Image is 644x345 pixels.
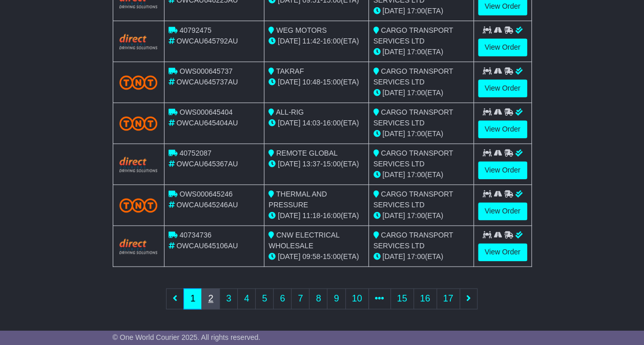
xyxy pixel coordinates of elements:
[345,288,369,309] a: 10
[119,34,158,49] img: Direct.png
[179,67,233,75] span: OWS000645737
[302,78,320,86] span: 10:48
[113,333,261,341] span: © One World Courier 2025. All rights reserved.
[179,190,233,198] span: OWS000645246
[407,48,425,56] span: 17:00
[255,288,274,309] a: 5
[276,26,327,34] span: WEG MOTORS
[268,36,364,47] div: - (ETA)
[413,288,437,309] a: 16
[176,242,238,250] span: OWCAU645106AU
[373,67,453,86] span: CARGO TRANSPORT SERVICES LTD
[323,37,341,45] span: 16:00
[478,120,527,138] a: View Order
[278,252,300,261] span: [DATE]
[407,170,425,179] span: 17:00
[373,108,453,127] span: CARGO TRANSPORT SERVICES LTD
[278,78,300,86] span: [DATE]
[323,160,341,168] span: 15:00
[119,75,158,89] img: TNT_Domestic.png
[302,119,320,127] span: 14:03
[373,128,469,139] div: (ETA)
[437,288,460,309] a: 17
[278,37,300,45] span: [DATE]
[478,38,527,56] a: View Order
[373,47,469,57] div: (ETA)
[373,6,469,16] div: (ETA)
[268,190,327,209] span: THERMAL AND PRESSURE
[176,201,238,209] span: OWCAU645246AU
[478,202,527,220] a: View Order
[390,288,414,309] a: 15
[278,160,300,168] span: [DATE]
[382,211,405,220] span: [DATE]
[268,210,364,221] div: - (ETA)
[268,159,364,169] div: - (ETA)
[302,252,320,261] span: 09:58
[119,157,158,172] img: Direct.png
[302,160,320,168] span: 13:37
[407,89,425,97] span: 17:00
[407,252,425,261] span: 17:00
[176,119,238,127] span: OWCAU645404AU
[382,170,405,179] span: [DATE]
[268,231,339,250] span: CNW ELECTRICAL WHOLESALE
[291,288,309,309] a: 7
[176,78,238,86] span: OWCAU645737AU
[119,116,158,130] img: TNT_Domestic.png
[176,160,238,168] span: OWCAU645367AU
[276,149,338,157] span: REMOTE GLOBAL
[382,7,405,15] span: [DATE]
[373,231,453,250] span: CARGO TRANSPORT SERVICES LTD
[382,130,405,138] span: [DATE]
[478,79,527,97] a: View Order
[183,288,202,309] a: 1
[373,149,453,168] span: CARGO TRANSPORT SERVICES LTD
[302,37,320,45] span: 11:42
[373,190,453,209] span: CARGO TRANSPORT SERVICES LTD
[302,211,320,220] span: 11:18
[373,169,469,180] div: (ETA)
[219,288,238,309] a: 3
[119,198,158,212] img: TNT_Domestic.png
[309,288,327,309] a: 8
[179,149,211,157] span: 40752087
[276,108,303,116] span: ALL-RIG
[201,288,220,309] a: 2
[119,239,158,254] img: Direct.png
[478,161,527,179] a: View Order
[323,119,341,127] span: 16:00
[323,78,341,86] span: 15:00
[373,210,469,221] div: (ETA)
[273,288,292,309] a: 6
[327,288,345,309] a: 9
[278,119,300,127] span: [DATE]
[382,89,405,97] span: [DATE]
[407,7,425,15] span: 17:00
[179,231,211,239] span: 40734736
[237,288,256,309] a: 4
[323,211,341,220] span: 16:00
[323,252,341,261] span: 15:00
[268,77,364,88] div: - (ETA)
[478,243,527,261] a: View Order
[373,26,453,45] span: CARGO TRANSPORT SERVICES LTD
[382,252,405,261] span: [DATE]
[179,108,233,116] span: OWS000645404
[382,48,405,56] span: [DATE]
[179,26,211,34] span: 40792475
[268,118,364,128] div: - (ETA)
[176,37,238,45] span: OWCAU645792AU
[373,251,469,262] div: (ETA)
[407,211,425,220] span: 17:00
[278,211,300,220] span: [DATE]
[373,88,469,98] div: (ETA)
[276,67,304,75] span: TAKRAF
[268,251,364,262] div: - (ETA)
[407,130,425,138] span: 17:00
